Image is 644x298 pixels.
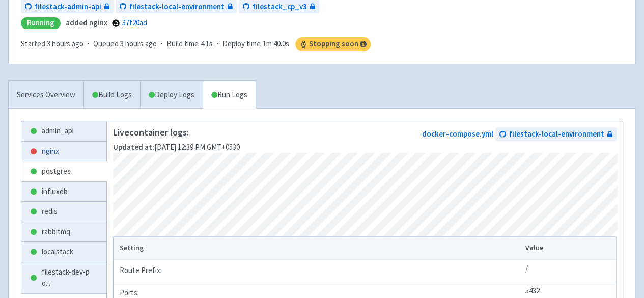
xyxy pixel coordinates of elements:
[21,121,106,141] a: admin_api
[35,1,101,13] span: filestack-admin-api
[129,1,225,13] span: filestack-local-environment
[522,259,616,282] td: /
[93,39,157,48] span: Queued
[113,127,240,138] p: Live container logs:
[9,81,83,109] a: Services Overview
[203,81,256,109] a: Run Logs
[166,38,199,50] span: Build time
[522,237,616,259] th: Value
[253,1,307,13] span: filestack_cp_v3
[21,242,106,262] a: localstack
[509,128,604,140] span: filestack-local-environment
[21,182,106,202] a: influxdb
[295,37,371,51] span: Stopping soon
[140,81,203,109] a: Deploy Logs
[263,38,289,50] span: 1m 40.0s
[222,38,261,50] span: Deploy time
[42,266,98,289] span: filestack-dev-po ...
[47,39,83,48] time: 3 hours ago
[114,237,522,259] th: Setting
[21,262,106,293] a: filestack-dev-po...
[66,18,107,28] strong: added nginx
[84,81,140,109] a: Build Logs
[122,18,147,28] a: 37f20ad
[21,222,106,242] a: rabbitmq
[120,39,157,48] time: 3 hours ago
[21,142,106,161] a: nginx
[21,202,106,222] a: redis
[21,161,106,181] a: postgres
[422,129,493,139] a: docker-compose.yml
[21,17,61,29] div: Running
[21,39,83,48] span: Started
[201,38,213,50] span: 4.1s
[495,127,617,141] a: filestack-local-environment
[114,259,522,282] td: Route Prefix:
[113,142,154,152] strong: Updated at:
[21,37,371,51] div: · · ·
[113,142,240,152] span: [DATE] 12:39 PM GMT+0530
